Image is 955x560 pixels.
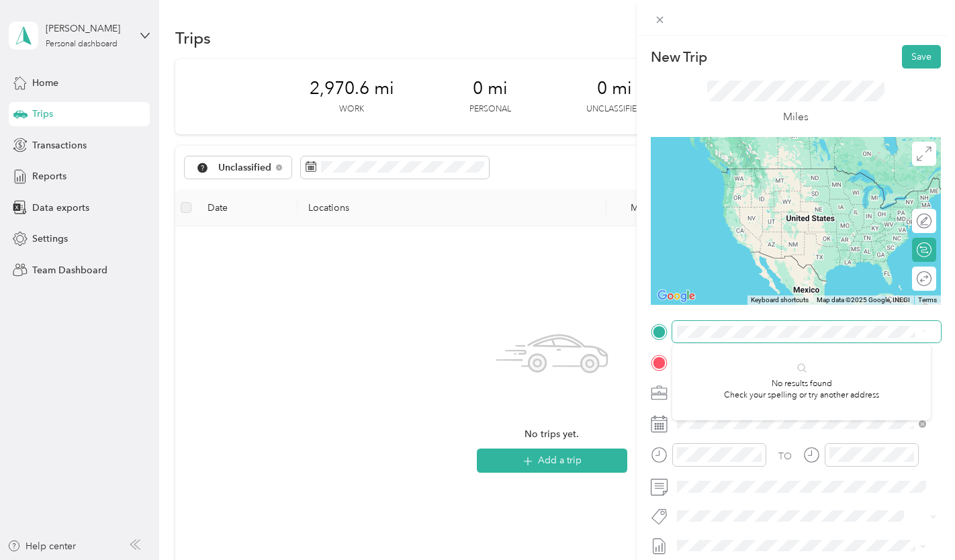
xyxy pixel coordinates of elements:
a: Terms (opens in new tab) [918,296,937,304]
button: Keyboard shortcuts [751,295,809,305]
img: Google [654,287,698,305]
a: Open this area in Google Maps (opens a new window) [654,287,698,305]
p: Miles [783,109,809,126]
span: Map data ©2025 Google, INEGI [817,296,910,304]
p: No results found Check your spelling or try another address [724,378,879,402]
iframe: Everlance-gr Chat Button Frame [880,485,955,560]
div: TO [778,449,792,463]
p: New Trip [651,48,707,66]
button: Save [902,45,941,68]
